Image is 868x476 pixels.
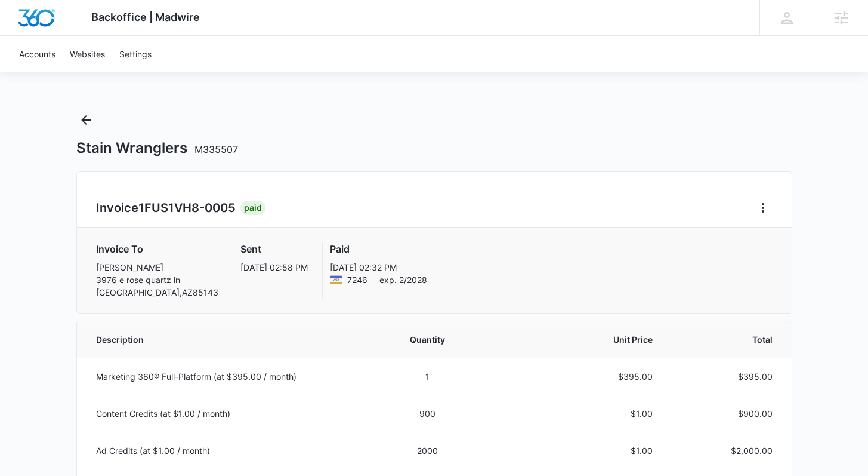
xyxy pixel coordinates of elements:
h3: Sent [240,242,308,256]
span: Backoffice | Madwire [91,11,200,23]
span: Description [96,333,361,346]
td: 2000 [375,432,480,469]
td: 900 [375,395,480,432]
span: Quantity [390,333,465,346]
span: Total [681,333,772,346]
a: Accounts [12,36,63,72]
p: Marketing 360® Full-Platform (at $395.00 / month) [96,370,361,383]
p: $2,000.00 [681,444,772,457]
p: Content Credits (at $1.00 / month) [96,407,361,420]
p: [DATE] 02:58 PM [240,261,308,274]
button: Back [76,110,95,130]
button: Home [753,198,773,217]
p: $1.00 [494,444,653,457]
div: Paid [240,201,265,215]
h3: Invoice To [96,242,218,256]
p: $395.00 [494,370,653,383]
p: $1.00 [494,407,653,420]
p: $900.00 [681,407,772,420]
span: Unit Price [494,333,653,346]
h1: Stain Wranglers [76,139,238,157]
a: Settings [112,36,159,72]
a: Websites [63,36,112,72]
p: [PERSON_NAME] 3976 e rose quartz ln [GEOGRAPHIC_DATA] , AZ 85143 [96,261,218,299]
span: exp. 2/2028 [379,274,427,286]
p: Ad Credits (at $1.00 / month) [96,444,361,457]
h3: Paid [330,242,427,256]
p: [DATE] 02:32 PM [330,261,427,274]
h2: Invoice [96,199,240,217]
span: 1FUS1VH8-0005 [138,201,236,215]
span: M335507 [194,143,238,155]
span: Visa ending with [347,274,367,286]
p: $395.00 [681,370,772,383]
td: 1 [375,358,480,395]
